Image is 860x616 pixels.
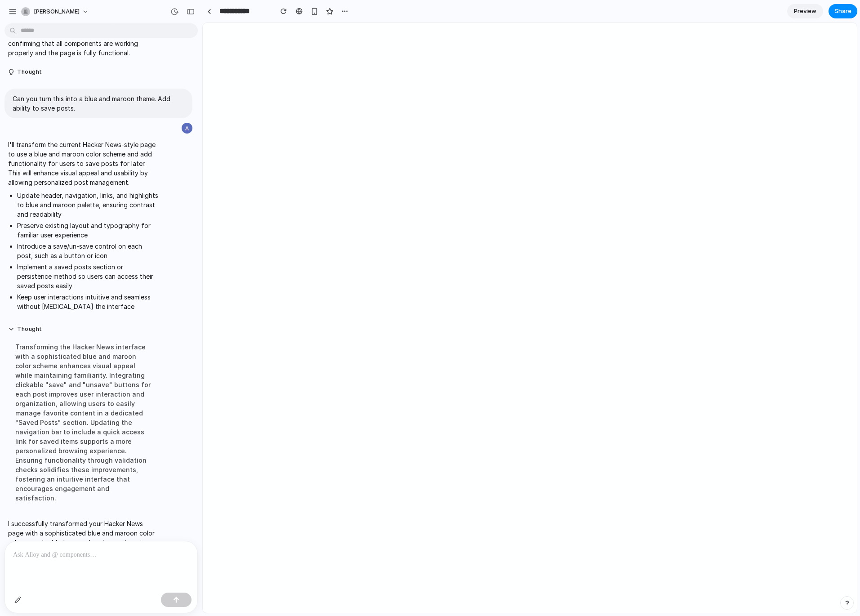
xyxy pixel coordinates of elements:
span: [PERSON_NAME] [34,7,80,16]
li: Introduce a save/un-save control on each post, such as a button or icon [17,241,158,260]
div: Transforming the Hacker News interface with a sophisticated blue and maroon color scheme enhances... [8,337,158,508]
p: The validation passed with zero console errors, confirming that all components are working proper... [8,29,158,58]
li: Implement a saved posts section or persistence method so users can access their saved posts easily [17,262,158,290]
span: Preview [794,7,816,16]
li: Update header, navigation, links, and highlights to blue and maroon palette, ensuring contrast an... [17,191,158,219]
button: Share [829,4,857,18]
p: I'll transform the current Hacker News-style page to use a blue and maroon color scheme and add f... [8,140,158,187]
span: Share [834,7,851,16]
button: [PERSON_NAME] [18,4,94,19]
li: Preserve existing layout and typography for familiar user experience [17,221,158,240]
p: Can you turn this into a blue and maroon theme. Add ability to save posts. [13,94,184,113]
a: Preview [787,4,823,18]
p: I successfully transformed your Hacker News page with a sophisticated blue and maroon color schem... [8,519,158,585]
li: Keep user interactions intuitive and seamless without [MEDICAL_DATA] the interface [17,292,158,311]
